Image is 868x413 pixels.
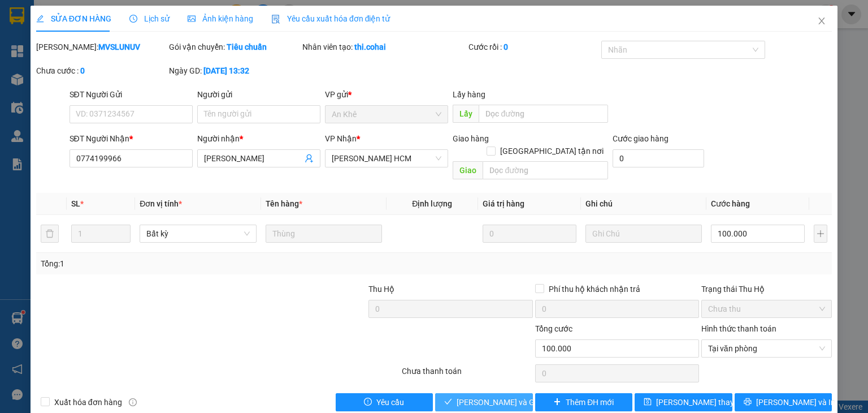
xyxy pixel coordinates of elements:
button: check[PERSON_NAME] và Giao hàng [435,393,533,411]
div: SĐT Người Gửi [70,88,193,101]
span: Lịch sử [129,14,170,23]
b: 0 [504,42,508,51]
span: Bất kỳ [146,225,249,242]
span: Đơn vị tính [140,199,182,208]
div: Trạng thái Thu Hộ [701,283,832,295]
span: save [644,398,652,407]
span: info-circle [129,398,137,406]
input: VD: Bàn, Ghế [266,225,382,243]
span: An Khê [332,106,441,123]
button: printer[PERSON_NAME] và In [735,393,832,411]
div: Người nhận [197,132,320,145]
span: exclamation-circle [364,398,372,407]
span: Chưa thu [708,300,825,317]
span: user-add [305,154,314,163]
button: delete [41,225,59,243]
span: Yêu cầu [376,396,404,408]
span: [GEOGRAPHIC_DATA] tận nơi [496,145,608,157]
span: Tổng cước [535,324,572,333]
span: Tại văn phòng [708,340,825,357]
span: Ảnh kiện hàng [188,14,253,23]
span: check [444,398,452,407]
input: Dọc đường [479,105,608,123]
button: plusThêm ĐH mới [535,393,633,411]
span: Trần Phú HCM [332,150,441,167]
span: [PERSON_NAME] và Giao hàng [457,396,565,408]
div: Gói vận chuyển: [169,41,300,53]
label: Cước giao hàng [613,134,669,143]
span: Xuất hóa đơn hàng [50,396,127,408]
input: Ghi Chú [585,225,702,243]
span: Thu Hộ [368,285,394,294]
span: Tên hàng [266,199,302,208]
span: Định lượng [412,199,452,208]
div: VP gửi [325,88,448,101]
span: picture [188,15,196,23]
button: save[PERSON_NAME] thay đổi [635,393,732,411]
span: close [817,16,826,25]
div: Người gửi [197,88,320,101]
b: 0 [80,66,85,75]
span: clock-circle [129,15,137,23]
input: 0 [483,225,576,243]
span: Lấy [453,105,479,123]
div: Nhân viên tạo: [302,41,466,53]
button: plus [814,225,827,243]
b: [DATE] 13:32 [203,66,249,75]
span: Yêu cầu xuất hóa đơn điện tử [271,14,390,23]
input: Cước giao hàng [613,149,704,167]
span: Giao hàng [453,134,489,143]
span: Cước hàng [711,199,750,208]
span: [PERSON_NAME] thay đổi [656,396,747,408]
span: Giá trị hàng [483,199,524,208]
img: icon [271,15,280,24]
span: edit [36,15,44,23]
span: SỬA ĐƠN HÀNG [36,14,111,23]
div: Cước rồi : [468,41,599,53]
div: Tổng: 1 [41,257,336,270]
span: [PERSON_NAME] và In [756,396,835,408]
span: printer [744,398,752,407]
div: [PERSON_NAME]: [36,41,167,53]
b: MVSLUNUV [98,42,140,51]
button: exclamation-circleYêu cầu [336,393,433,411]
span: SL [71,199,80,208]
div: SĐT Người Nhận [70,132,193,145]
b: Tiêu chuẩn [227,42,267,51]
span: Giao [453,161,483,179]
button: Close [806,6,837,37]
th: Ghi chú [581,193,706,215]
div: Chưa cước : [36,64,167,77]
div: Ngày GD: [169,64,300,77]
span: VP Nhận [325,134,357,143]
span: Phí thu hộ khách nhận trả [544,283,645,295]
span: plus [553,398,561,407]
input: Dọc đường [483,161,608,179]
b: thi.cohai [354,42,386,51]
label: Hình thức thanh toán [701,324,776,333]
span: Thêm ĐH mới [566,396,614,408]
div: Chưa thanh toán [401,365,533,385]
span: Lấy hàng [453,90,485,99]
